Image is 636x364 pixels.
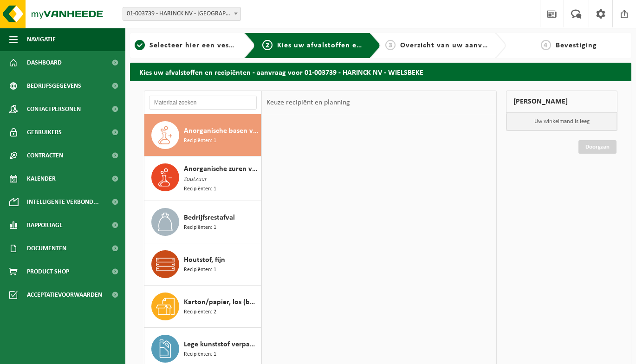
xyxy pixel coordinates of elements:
[578,140,617,154] a: Doorgaan
[135,40,237,51] a: 1Selecteer hier een vestiging
[184,350,216,359] span: Recipiënten: 1
[262,91,355,114] div: Keuze recipiënt en planning
[184,175,207,185] span: Zoutzuur
[541,40,551,50] span: 4
[184,212,235,223] span: Bedrijfsrestafval
[27,144,63,167] span: Contracten
[184,223,216,232] span: Recipiënten: 1
[184,254,225,266] span: Houtstof, fijn
[184,136,216,145] span: Recipiënten: 1
[27,97,81,121] span: Contactpersonen
[27,167,56,190] span: Kalender
[144,114,261,156] button: Anorganische basen vloeibaar in kleinverpakking Recipiënten: 1
[135,40,145,50] span: 1
[27,190,99,214] span: Intelligente verbond...
[506,91,617,113] div: [PERSON_NAME]
[400,42,498,49] span: Overzicht van uw aanvraag
[144,243,261,286] button: Houtstof, fijn Recipiënten: 1
[262,40,273,50] span: 2
[184,266,216,274] span: Recipiënten: 1
[123,7,240,20] span: 01-003739 - HARINCK NV - WIELSBEKE
[184,339,259,350] span: Lege kunststof verpakkingen van gevaarlijke stoffen
[27,51,62,74] span: Dashboard
[184,185,216,194] span: Recipiënten: 1
[144,286,261,328] button: Karton/papier, los (bedrijven) Recipiënten: 2
[27,121,62,144] span: Gebruikers
[27,260,69,283] span: Product Shop
[184,125,259,136] span: Anorganische basen vloeibaar in kleinverpakking
[556,42,597,49] span: Bevestiging
[27,28,56,51] span: Navigatie
[123,7,241,21] span: 01-003739 - HARINCK NV - WIELSBEKE
[277,42,405,49] span: Kies uw afvalstoffen en recipiënten
[27,214,63,237] span: Rapportage
[184,308,216,317] span: Recipiënten: 2
[184,163,259,175] span: Anorganische zuren vloeibaar in kleinverpakking
[144,156,261,201] button: Anorganische zuren vloeibaar in kleinverpakking Zoutzuur Recipiënten: 1
[27,74,81,97] span: Bedrijfsgegevens
[385,40,396,50] span: 3
[149,42,250,49] span: Selecteer hier een vestiging
[184,297,259,308] span: Karton/papier, los (bedrijven)
[144,201,261,243] button: Bedrijfsrestafval Recipiënten: 1
[27,283,102,306] span: Acceptatievoorwaarden
[149,96,257,110] input: Materiaal zoeken
[506,113,617,130] p: Uw winkelmand is leeg
[27,237,66,260] span: Documenten
[130,63,631,81] h2: Kies uw afvalstoffen en recipiënten - aanvraag voor 01-003739 - HARINCK NV - WIELSBEKE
